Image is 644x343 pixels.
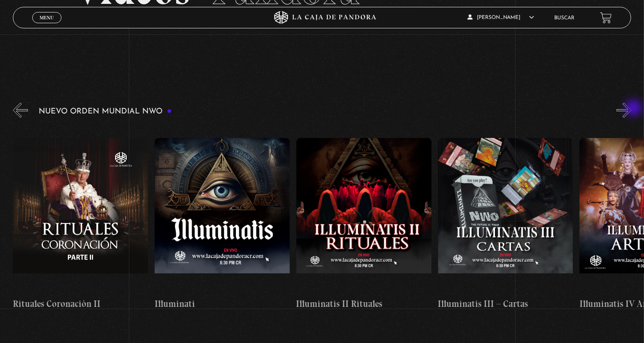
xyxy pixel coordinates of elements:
[13,124,148,324] a: Rituales Coronación II
[438,297,574,311] h4: Illuminatis III – Cartas
[296,124,432,324] a: Illuminatis II Rituales
[13,297,148,311] h4: Rituales Coronación II
[40,15,54,20] span: Menu
[438,124,574,324] a: Illuminatis III – Cartas
[554,15,574,21] a: Buscar
[617,103,632,118] button: Next
[13,103,28,118] button: Previous
[39,107,172,116] h3: Nuevo Orden Mundial NWO
[155,124,290,324] a: Illuminati
[37,22,57,28] span: Cerrar
[155,297,290,311] h4: Illuminati
[296,297,432,311] h4: Illuminatis II Rituales
[600,12,612,23] a: View your shopping cart
[467,15,534,20] span: [PERSON_NAME]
